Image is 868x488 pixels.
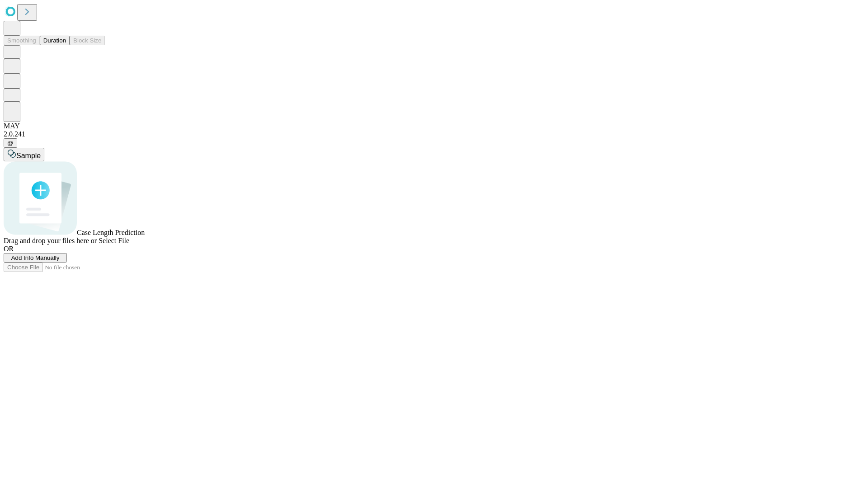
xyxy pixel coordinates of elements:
[4,245,14,253] span: OR
[77,229,145,236] span: Case Length Prediction
[16,152,41,160] span: Sample
[4,122,864,130] div: MAY
[4,130,864,138] div: 2.0.241
[4,148,44,161] button: Sample
[11,254,60,261] span: Add Info Manually
[4,36,40,45] button: Smoothing
[70,36,105,45] button: Block Size
[4,138,17,148] button: @
[4,237,97,244] span: Drag and drop your files here or
[40,36,70,45] button: Duration
[99,237,129,244] span: Select File
[7,140,14,146] span: @
[4,253,67,263] button: Add Info Manually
